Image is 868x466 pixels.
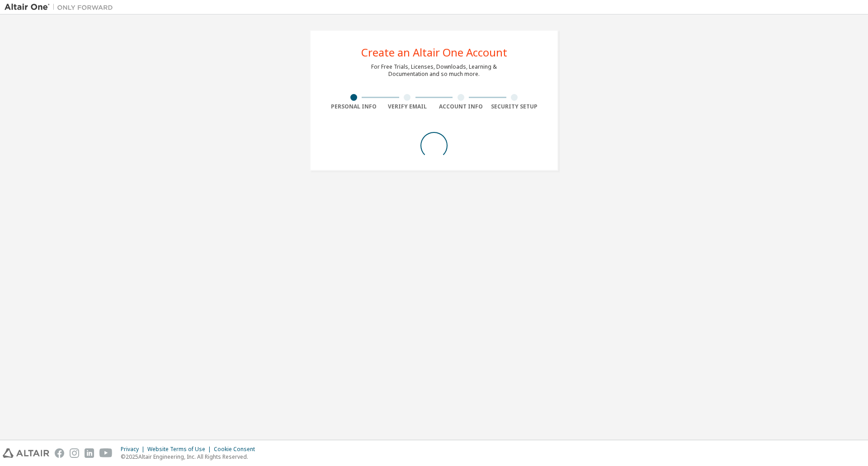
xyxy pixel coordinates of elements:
div: Verify Email [381,103,434,110]
div: Account Info [434,103,488,110]
div: For Free Trials, Licenses, Downloads, Learning & Documentation and so much more. [371,63,497,78]
div: Create an Altair One Account [361,47,507,58]
img: altair_logo.svg [3,448,49,458]
div: Cookie Consent [214,446,260,453]
div: Personal Info [327,103,381,110]
img: youtube.svg [99,448,113,458]
img: Altair One [5,3,118,12]
img: linkedin.svg [85,448,94,458]
img: facebook.svg [55,448,64,458]
img: instagram.svg [70,448,79,458]
div: Security Setup [488,103,542,110]
div: Website Terms of Use [147,446,214,453]
div: Privacy [121,446,147,453]
p: © 2025 Altair Engineering, Inc. All Rights Reserved. [121,453,260,461]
